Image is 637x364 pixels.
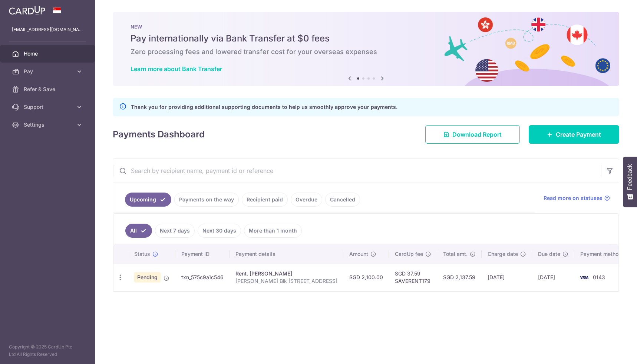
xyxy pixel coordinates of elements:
img: CardUp [9,6,45,15]
a: Cancelled [325,193,360,207]
img: Bank transfer banner [113,12,619,86]
span: Total amt. [443,250,468,258]
span: 0143 [593,274,605,280]
h6: Zero processing fees and lowered transfer cost for your overseas expenses [131,47,601,56]
span: Home [24,50,73,57]
button: Feedback - Show survey [623,157,637,207]
span: Refer & Save [24,86,73,93]
span: Pay [24,68,73,75]
span: Download Report [452,130,502,139]
a: Payments on the way [174,193,239,207]
th: Payment ID [175,244,230,264]
p: Thank you for providing additional supporting documents to help us smoothly approve your payments. [131,103,397,111]
td: SGD 2,100.00 [343,264,389,291]
th: Payment details [230,244,343,264]
span: Status [134,250,150,258]
a: Overdue [291,193,322,207]
span: Support [24,103,73,111]
td: [DATE] [532,264,574,291]
input: Search by recipient name, payment id or reference [113,159,601,183]
a: More than 1 month [244,224,302,238]
td: txn_575c9a1c546 [175,264,230,291]
span: Create Payment [556,130,601,139]
td: SGD 2,137.59 [437,264,482,291]
h4: Payments Dashboard [113,128,205,141]
span: Pending [134,272,161,283]
th: Payment method [574,244,631,264]
span: Feedback [627,164,633,190]
h5: Pay internationally via Bank Transfer at $0 fees [131,33,601,44]
span: Amount [349,250,368,258]
span: Due date [538,250,560,258]
span: Read more on statuses [544,194,603,202]
img: Bank Card [577,273,591,282]
td: [DATE] [482,264,532,291]
span: Charge date [488,250,518,258]
a: Recipient paid [242,193,288,207]
a: Upcoming [125,193,171,207]
p: NEW [131,24,601,30]
span: Settings [24,121,73,128]
p: [PERSON_NAME] Blk [STREET_ADDRESS] [235,277,337,285]
iframe: Opens a widget where you can find more information [590,342,630,360]
td: SGD 37.59 SAVERENT179 [389,264,437,291]
a: Read more on statuses [544,194,610,202]
a: Next 7 days [155,224,195,238]
div: Rent. [PERSON_NAME] [235,270,337,277]
a: Create Payment [529,125,619,144]
a: All [125,224,152,238]
a: Next 30 days [198,224,241,238]
a: Download Report [425,125,520,144]
p: [EMAIL_ADDRESS][DOMAIN_NAME] [12,26,83,33]
span: CardUp fee [395,250,423,258]
a: Learn more about Bank Transfer [131,65,222,73]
